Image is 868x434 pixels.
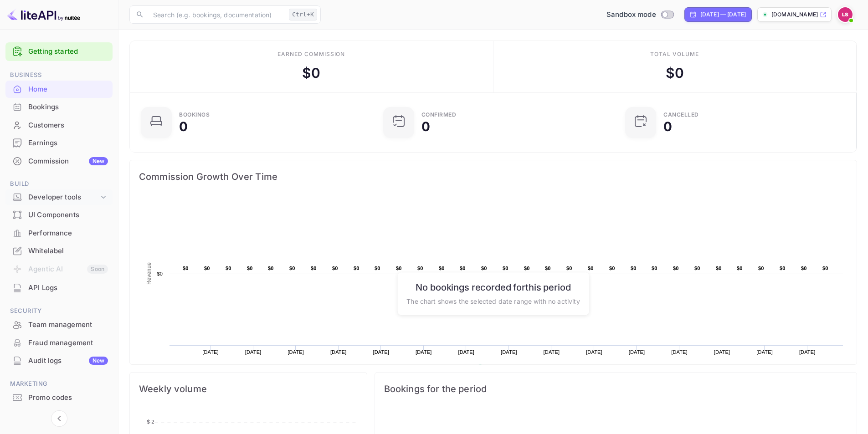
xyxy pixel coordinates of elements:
[606,10,656,20] span: Sandbox mode
[603,10,677,20] div: Switch to Production mode
[5,279,113,296] a: API Logs
[288,349,304,355] text: [DATE]
[5,117,113,133] a: Customers
[146,262,152,285] text: Revenue
[5,206,113,224] div: UI Components
[501,349,517,355] text: [DATE]
[311,266,317,271] text: $0
[756,349,773,355] text: [DATE]
[330,349,347,355] text: [DATE]
[700,10,746,19] div: [DATE] — [DATE]
[5,134,113,151] a: Earnings
[5,279,113,297] div: API Logs
[375,266,380,271] text: $0
[28,102,108,112] div: Bookings
[289,9,317,20] div: Ctrl+K
[822,266,828,271] text: $0
[460,266,466,271] text: $0
[486,364,509,370] text: Revenue
[406,296,580,306] p: The chart shows the selected date range with no activity
[28,120,108,131] div: Customers
[652,266,657,271] text: $0
[89,157,108,165] div: New
[373,349,389,355] text: [DATE]
[406,281,580,292] h6: No bookings recorded for this period
[5,379,113,389] span: Marketing
[5,206,113,223] a: UI Components
[289,266,295,271] text: $0
[384,382,847,396] span: Bookings for the period
[5,81,113,98] div: Home
[524,266,530,271] text: $0
[458,349,475,355] text: [DATE]
[268,266,274,271] text: $0
[28,46,108,57] a: Getting started
[204,266,210,271] text: $0
[417,266,423,271] text: $0
[139,382,358,396] span: Weekly volume
[5,134,113,152] div: Earnings
[586,349,602,355] text: [DATE]
[799,349,816,355] text: [DATE]
[5,98,113,115] a: Bookings
[5,316,113,334] div: Team management
[663,120,672,133] div: 0
[5,352,113,369] a: Audit logsNew
[28,156,108,167] div: Commission
[737,266,743,271] text: $0
[650,50,699,58] div: Total volume
[481,266,487,271] text: $0
[663,112,699,117] div: CANCELLED
[28,246,108,256] div: Whitelabel
[545,266,551,271] text: $0
[714,349,730,355] text: [DATE]
[277,50,345,58] div: Earned commission
[694,266,700,271] text: $0
[5,189,113,205] div: Developer tools
[28,283,108,293] div: API Logs
[245,349,262,355] text: [DATE]
[421,120,430,133] div: 0
[202,349,219,355] text: [DATE]
[179,120,188,133] div: 0
[801,266,807,271] text: $0
[28,192,99,203] div: Developer tools
[5,117,113,134] div: Customers
[28,338,108,348] div: Fraud management
[671,349,688,355] text: [DATE]
[183,266,189,271] text: $0
[5,306,113,316] span: Security
[28,84,108,95] div: Home
[147,419,154,425] tspan: $ 2
[5,389,113,407] div: Promo codes
[157,271,163,276] text: $0
[5,389,113,406] a: Promo codes
[5,242,113,259] a: Whitelabel
[89,357,108,365] div: New
[771,10,818,19] p: [DOMAIN_NAME]
[28,210,108,220] div: UI Components
[28,320,108,330] div: Team management
[421,112,457,117] div: Confirmed
[838,7,853,22] img: Lior S.
[247,266,253,271] text: $0
[332,266,338,271] text: $0
[5,153,113,170] div: CommissionNew
[629,349,645,355] text: [DATE]
[439,266,445,271] text: $0
[5,98,113,116] div: Bookings
[716,266,722,271] text: $0
[5,225,113,241] a: Performance
[5,179,113,189] span: Build
[5,70,113,80] span: Business
[302,63,320,83] div: $ 0
[673,266,679,271] text: $0
[396,266,402,271] text: $0
[758,266,764,271] text: $0
[780,266,786,271] text: $0
[5,42,113,61] div: Getting started
[28,228,108,239] div: Performance
[28,138,108,148] div: Earnings
[148,5,285,24] input: Search (e.g. bookings, documentation)
[416,349,432,355] text: [DATE]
